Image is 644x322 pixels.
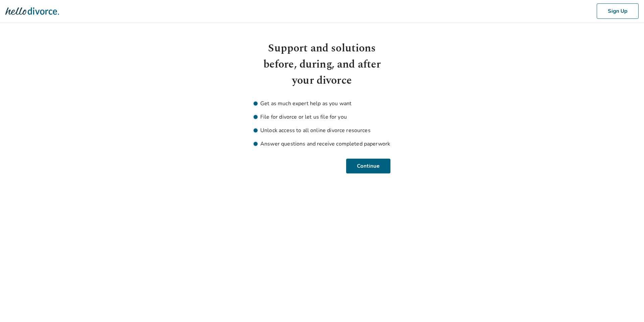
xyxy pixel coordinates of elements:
button: Continue [347,159,390,173]
button: Sign Up [597,3,639,19]
li: Unlock access to all online divorce resources [254,126,390,134]
li: Get as much expert help as you want [254,99,390,108]
h1: Support and solutions before, during, and after your divorce [254,40,390,89]
img: Hello Divorce Logo [5,4,59,18]
li: Answer questions and receive completed paperwork [254,140,390,148]
li: File for divorce or let us file for you [254,113,390,121]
